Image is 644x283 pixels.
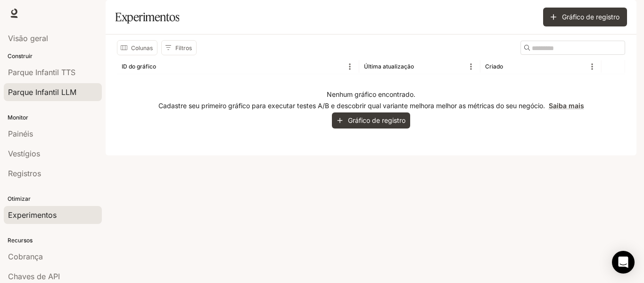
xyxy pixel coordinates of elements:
[464,60,478,74] button: Menu
[131,44,153,51] font: Colunas
[543,8,627,26] button: Gráfico de registro
[332,112,410,128] button: Gráfico de registro
[175,44,192,51] font: Filtros
[485,63,503,70] font: Criado
[327,90,415,98] font: Nenhum gráfico encontrado.
[115,10,179,24] font: Experimentos
[415,60,429,74] button: Organizar
[520,41,625,55] div: Procurar
[158,102,545,110] font: Cadastre seu primeiro gráfico para executar testes A/B e descobrir qual variante melhora melhor a...
[348,116,405,124] font: Gráfico de registro
[157,60,171,74] button: Organizar
[504,60,518,74] button: Organizar
[343,60,357,74] button: Menu
[549,102,584,110] a: Saiba mais
[562,13,619,21] font: Gráfico de registro
[585,60,599,74] button: Menu
[612,251,635,274] div: Abra o Intercom Messenger
[117,40,157,55] button: Selecionar colunas
[364,63,414,70] font: Última atualização
[122,63,156,70] font: ID do gráfico
[161,40,197,55] button: Mostrar filtros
